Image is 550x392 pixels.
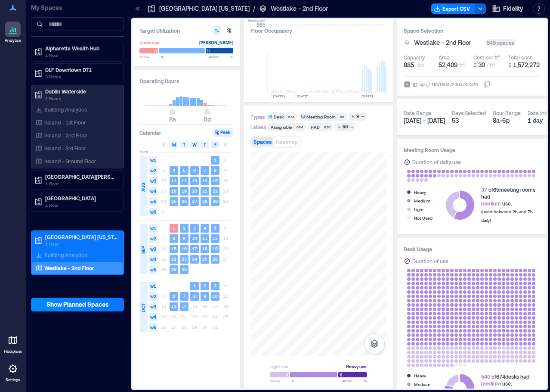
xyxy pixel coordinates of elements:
span: W [192,141,197,148]
h3: Desk Usage [404,245,540,253]
text: 5 [183,168,185,173]
p: Alpharetta Wealth Hub [45,45,117,52]
p: Ireland - 3rd Floor [44,145,86,152]
span: w5 [149,323,158,332]
span: w3 [149,245,158,253]
span: 540 [481,373,490,380]
text: 27 [192,199,197,204]
div: Light [414,205,423,214]
span: / ft² [487,62,495,68]
span: w6 [149,208,158,216]
div: HAD [311,124,320,130]
span: ID [413,80,417,89]
text: 5 [214,225,216,230]
text: 11 [202,236,207,241]
div: Medium [414,380,430,389]
span: Above % [342,378,367,383]
span: w1 [149,156,158,165]
span: medium [481,200,501,206]
div: 626 [322,124,332,130]
div: spc_1195190372003742326 [419,80,479,89]
span: w5 [149,197,158,206]
span: T [183,141,185,148]
span: [DATE] - [DATE] [404,117,445,124]
text: 26 [213,256,218,261]
div: 8a - 6p [493,116,521,125]
span: w4 [149,313,158,321]
span: M [172,141,176,148]
text: 18 [171,188,176,193]
button: $ 30 / ft² [473,61,505,69]
div: of 674 desks had use. [481,373,540,387]
text: [DATE] [273,94,285,98]
span: w2 [149,166,158,175]
div: 849 spaces [485,39,516,46]
text: 15 [213,178,218,183]
text: 14 [182,304,187,309]
p: Westlake - 2nd Floor [44,264,94,271]
p: 4 Floors [45,95,117,102]
p: Building Analytics [44,106,87,113]
span: w4 [149,255,158,264]
span: Westlake - 2nd Floor [414,38,471,47]
p: Building Analytics [44,252,87,258]
span: w3 [149,177,158,185]
text: 19 [182,188,187,193]
text: 8 [193,293,196,299]
span: Below % [139,54,164,59]
h3: Meeting Room Usage [404,146,540,154]
h3: Space Selection [404,26,540,35]
div: [PERSON_NAME] [199,38,233,47]
text: 20 [192,188,197,193]
div: Hour Range [493,109,521,116]
span: 885 [404,61,414,69]
text: 10 [213,293,218,299]
span: w2 [149,234,158,243]
div: Days Selected [452,109,486,116]
span: ppl [417,62,425,68]
span: S [162,141,165,148]
text: 8 [214,168,216,173]
div: Total cost [508,54,531,61]
button: 9 [349,112,366,121]
div: Cost per ft² [473,54,500,61]
text: 13 [171,304,176,309]
div: Duration of daily use [412,158,461,166]
text: 29 [171,267,176,272]
text: 28 [202,199,207,204]
text: [DATE] [362,94,373,98]
text: 12 [182,178,187,183]
text: 18 [202,246,207,251]
p: [GEOGRAPHIC_DATA] [45,195,117,202]
text: 1 [193,283,196,288]
text: 3 [193,225,196,230]
text: 19 [213,246,218,251]
p: 1 Floor [45,202,117,208]
h3: Calendar [139,128,161,137]
p: Ireland - 1st Floor [44,119,86,126]
text: 22 [171,256,176,261]
div: Light use [270,362,288,371]
text: 14 [202,178,207,183]
text: 4 [204,225,206,230]
p: Analytics [5,38,21,43]
span: w1 [149,224,158,233]
div: 50 [341,123,349,131]
div: Heavy [414,371,426,380]
text: 8 [173,236,175,241]
span: 2025 [139,149,148,155]
text: 6 [193,168,196,173]
p: 3 Floors [45,73,117,80]
text: 9 [183,236,185,241]
div: 53 [452,116,486,125]
div: Types [250,113,265,120]
span: 6p [204,115,211,123]
button: Export CSV [431,3,475,14]
p: [GEOGRAPHIC_DATA] [US_STATE] [159,4,250,13]
span: 37 [481,187,487,193]
span: AUG [140,183,147,192]
span: ft² [460,62,465,68]
span: (used between 2h and 7h daily) [481,209,533,223]
text: [DATE] [297,94,309,98]
div: Assignable [271,124,292,130]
